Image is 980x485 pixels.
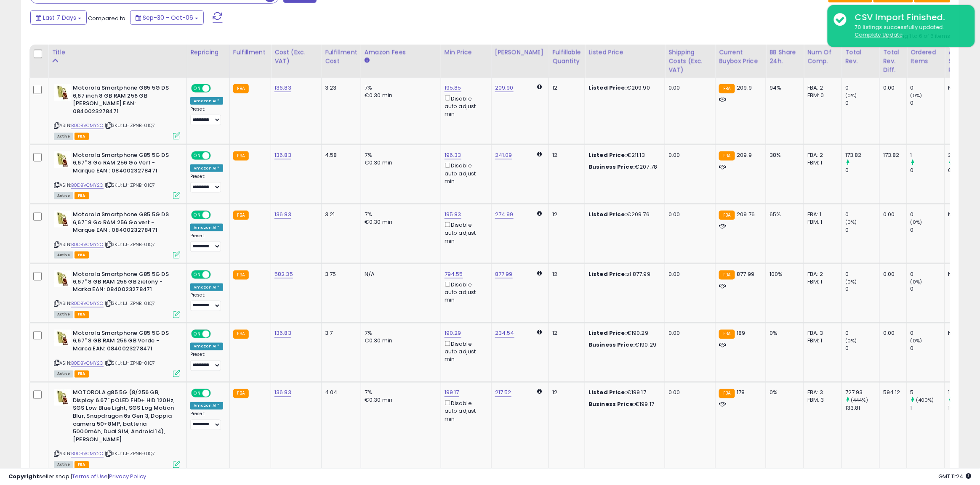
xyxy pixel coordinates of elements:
div: Disable auto adjust min [445,339,485,363]
span: | SKU: LJ-ZPNB-01Q7 [105,451,155,457]
div: FBA: 1 [807,211,835,218]
b: Motorola Smartphone G85 5G DS 6,67" 8 GB RAM 256 GB Verde - Marca EAN: 0840023278471 [73,330,175,355]
div: 0 [845,270,879,278]
div: 3.23 [325,84,354,92]
small: FBA [233,84,249,93]
a: Privacy Policy [109,472,146,480]
div: 0.00 [668,151,709,159]
div: 0.00 [668,389,709,397]
div: CSV Import Finished. [849,11,969,24]
div: €0.30 min [365,337,434,345]
div: 12 [552,330,578,337]
div: 0 [845,226,879,234]
div: 7% [365,84,434,92]
small: (400%) [916,397,934,404]
div: FBM: 1 [807,278,835,286]
a: 196.33 [445,151,461,159]
div: seller snap | | [8,473,146,481]
div: 0 [845,345,879,352]
div: Total Rev. Diff. [883,48,903,74]
div: 4.04 [325,389,354,397]
b: Listed Price: [589,270,627,278]
small: FBA [719,84,735,93]
div: €199.17 [589,401,658,408]
small: (0%) [845,219,857,225]
div: 0 [911,226,945,234]
div: €190.29 [589,330,658,337]
span: FBA [75,192,89,199]
span: | SKU: LJ-ZPNB-01Q7 [105,122,155,129]
span: ON [192,152,202,159]
div: Disable auto adjust min [445,280,485,304]
div: 0 [911,99,945,107]
img: 41A2h8FcG4L._SL40_.jpg [54,270,71,287]
a: 136.83 [274,84,291,92]
div: 12 [552,211,578,218]
small: FBA [719,151,735,161]
b: Listed Price: [589,84,627,92]
div: 12 [552,84,578,92]
div: 12 [552,151,578,159]
div: N/A [948,330,976,337]
small: FBA [719,270,735,280]
div: 727.93 [845,389,879,397]
div: Min Price [445,48,488,57]
div: 100% [770,270,797,278]
a: 877.99 [495,270,513,278]
span: FBA [75,371,89,378]
span: ON [192,271,202,278]
span: 877.99 [737,270,755,278]
img: 41A2h8FcG4L._SL40_.jpg [54,389,71,406]
small: Amazon Fees. [365,57,370,64]
span: FBA [75,252,89,259]
div: ASIN: [54,270,180,317]
div: 0.00 [668,330,709,337]
div: Fulfillment Cost [325,48,357,66]
span: Compared to: [88,14,127,22]
span: ON [192,85,202,92]
a: 241.09 [495,151,512,159]
div: FBM: 3 [807,397,835,404]
span: OFF [210,212,223,219]
div: FBA: 3 [807,330,835,337]
div: FBA: 3 [807,389,835,397]
div: Fulfillable Quantity [552,48,581,66]
div: Amazon AI * [190,164,223,172]
div: 0.00 [668,270,709,278]
div: 0 [845,286,879,293]
a: 190.29 [445,329,461,338]
div: 65% [770,211,797,218]
b: Listed Price: [589,210,627,218]
b: Motorola Smartphone G85 5G DS 6,67" 8 Go RAM 256 Go Vert - Marque EAN : 0840023278471 [73,151,175,177]
div: 0 [845,167,879,174]
div: 0 [845,330,879,337]
div: €190.29 [589,342,658,349]
small: (0%) [911,219,922,225]
img: 41A2h8FcG4L._SL40_.jpg [54,84,71,101]
b: Motorola Smartphone G85 5G DS 6,67 inch 8 GB RAM 256 GB [PERSON_NAME] EAN: 0840023278471 [73,84,175,117]
div: Disable auto adjust min [445,94,485,118]
a: 136.83 [274,210,291,219]
a: B0DBVCMY2C [71,241,104,248]
div: €211.13 [589,151,658,159]
div: BB Share 24h. [770,48,800,66]
div: Amazon AI * [190,224,223,231]
div: N/A [948,270,976,278]
b: Motorola Smartphone G85 5G DS 6,67" 8 GB RAM 256 GB zielony - Marka EAN: 0840023278471 [73,270,175,296]
div: ASIN: [54,330,180,376]
div: ASIN: [54,151,180,198]
span: All listings currently available for purchase on Amazon [54,371,73,378]
small: (0%) [845,92,857,99]
b: Business Price: [589,341,635,349]
div: N/A [948,211,976,218]
span: All listings currently available for purchase on Amazon [54,133,73,140]
div: Amazon AI * [190,284,223,291]
div: 594.12 [883,389,900,397]
div: 0 [911,345,945,352]
a: 136.83 [274,151,291,159]
div: FBM: 1 [807,218,835,226]
div: 7% [365,330,434,337]
div: 0 [911,286,945,293]
div: Preset: [190,411,223,430]
div: 7% [365,211,434,218]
